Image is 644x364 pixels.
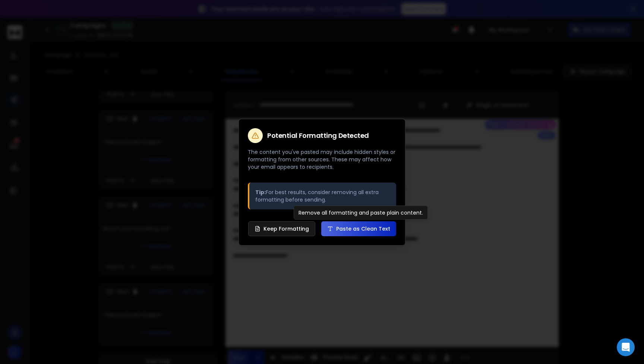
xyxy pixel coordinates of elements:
button: Paste as Clean Text [321,221,396,236]
div: Remove all formatting and paste plain content. [294,206,428,220]
p: For best results, consider removing all extra formatting before sending. [255,189,390,203]
h2: Potential Formatting Detected [267,132,369,139]
p: The content you've pasted may include hidden styles or formatting from other sources. These may a... [248,148,396,171]
div: Open Intercom Messenger [617,338,635,356]
button: Keep Formatting [248,221,315,236]
strong: Tip: [255,189,266,196]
